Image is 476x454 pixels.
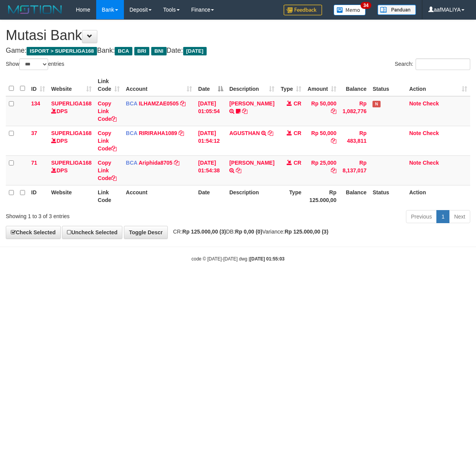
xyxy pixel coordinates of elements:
a: AGUSTHAN [229,130,260,136]
strong: Rp 0,00 (0) [235,229,262,235]
th: Link Code: activate to sort column ascending [95,74,123,96]
th: Status [369,185,406,207]
td: Rp 1,082,776 [339,96,369,126]
td: Rp 50,000 [304,96,339,126]
h1: Mutasi Bank [6,28,470,43]
th: Website [48,185,95,207]
a: Copy Ariphida8705 to clipboard [174,160,179,166]
a: SUPERLIGA168 [51,160,92,166]
h4: Game: Bank: Date: [6,47,470,55]
img: MOTION_logo.png [6,4,64,15]
a: Copy Rp 50,000 to clipboard [331,108,336,114]
span: 71 [31,160,37,166]
a: Copy RIRIRAHA1089 to clipboard [179,130,184,136]
td: DPS [48,96,95,126]
th: Type [277,185,304,207]
th: Type: activate to sort column ascending [277,74,304,96]
th: Balance [339,74,369,96]
span: BRI [134,47,149,55]
span: BNI [151,47,166,55]
th: Description: activate to sort column ascending [226,74,277,96]
strong: Rp 125.000,00 (3) [285,229,329,235]
a: RIRIRAHA1089 [139,130,177,136]
th: Action: activate to sort column ascending [406,74,470,96]
a: 1 [436,210,449,223]
td: Rp 25,000 [304,155,339,185]
th: Account: activate to sort column ascending [123,74,195,96]
span: BCA [126,130,137,136]
a: Previous [406,210,437,223]
input: Search: [416,58,470,70]
a: Note [409,160,421,166]
th: Date: activate to sort column descending [195,74,226,96]
span: 134 [31,100,40,107]
a: Copy Link Code [98,130,117,152]
span: BCA [126,100,137,107]
strong: Rp 125.000,00 (3) [182,229,226,235]
a: Copy Link Code [98,160,117,181]
a: Check [423,130,439,136]
td: Rp 50,000 [304,126,339,155]
span: CR [294,100,301,107]
strong: [DATE] 01:55:03 [250,256,284,262]
td: [DATE] 01:05:54 [195,96,226,126]
a: Check Selected [6,226,61,239]
span: Has Note [372,101,380,107]
th: Rp 125.000,00 [304,185,339,207]
label: Search: [395,58,470,70]
th: ID [28,185,48,207]
span: CR [294,160,301,166]
td: Rp 8,137,017 [339,155,369,185]
a: ILHAMZAE0505 [139,100,179,107]
a: Copy Link Code [98,100,117,122]
label: Show entries [6,58,64,70]
a: Copy AGUSTHAN to clipboard [268,130,273,136]
a: SUPERLIGA168 [51,130,92,136]
a: Copy ILHAMZAE0505 to clipboard [180,100,185,107]
th: Amount: activate to sort column ascending [304,74,339,96]
span: CR: DB: Variance: [169,229,329,235]
select: Showentries [19,58,48,70]
th: Status [369,74,406,96]
a: Note [409,130,421,136]
small: code © [DATE]-[DATE] dwg | [192,256,285,262]
td: [DATE] 01:54:38 [195,155,226,185]
th: Date [195,185,226,207]
span: CR [294,130,301,136]
a: Ariphida8705 [139,160,172,166]
th: Action [406,185,470,207]
a: Check [423,160,439,166]
a: Copy Rp 25,000 to clipboard [331,167,336,174]
a: [PERSON_NAME] [229,100,274,107]
span: [DATE] [183,47,207,55]
img: Button%20Memo.svg [334,5,366,15]
span: 34 [361,2,371,9]
th: ID: activate to sort column ascending [28,74,48,96]
img: panduan.png [377,5,416,15]
span: 37 [31,130,37,136]
span: BCA [115,47,132,55]
a: Check [423,100,439,107]
th: Balance [339,185,369,207]
span: ISPORT > SUPERLIGA168 [27,47,97,55]
th: Account [123,185,195,207]
a: Note [409,100,421,107]
td: [DATE] 01:54:12 [195,126,226,155]
a: Copy RAMADHAN MAULANA J to clipboard [242,108,247,114]
th: Description [226,185,277,207]
a: [PERSON_NAME] [229,160,274,166]
a: Copy Rp 50,000 to clipboard [331,138,336,144]
a: Uncheck Selected [62,226,122,239]
a: Next [449,210,470,223]
td: Rp 483,811 [339,126,369,155]
th: Link Code [95,185,123,207]
a: Toggle Descr [124,226,168,239]
span: BCA [126,160,137,166]
td: DPS [48,126,95,155]
a: SUPERLIGA168 [51,100,92,107]
th: Website: activate to sort column ascending [48,74,95,96]
div: Showing 1 to 3 of 3 entries [6,209,192,220]
a: Copy ANSA WULANSA to clipboard [236,167,241,174]
td: DPS [48,155,95,185]
img: Feedback.jpg [284,5,322,15]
